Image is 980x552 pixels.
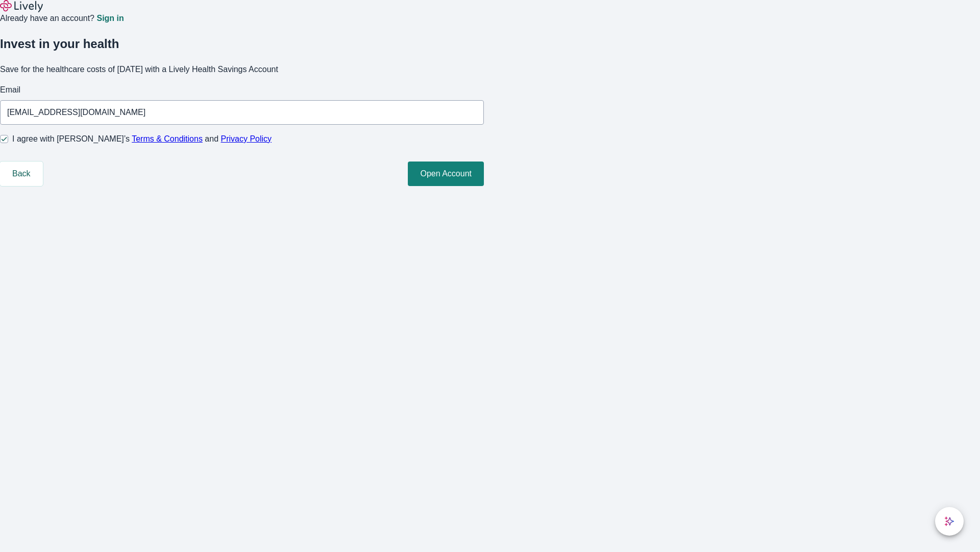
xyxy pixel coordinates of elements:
a: Sign in [96,14,124,22]
button: Open Account [408,162,484,186]
button: chat [935,507,964,536]
a: Privacy Policy [221,134,272,143]
span: I agree with [PERSON_NAME]’s and [12,133,272,145]
svg: Lively AI Assistant [944,516,954,526]
a: Terms & Conditions [132,134,203,143]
